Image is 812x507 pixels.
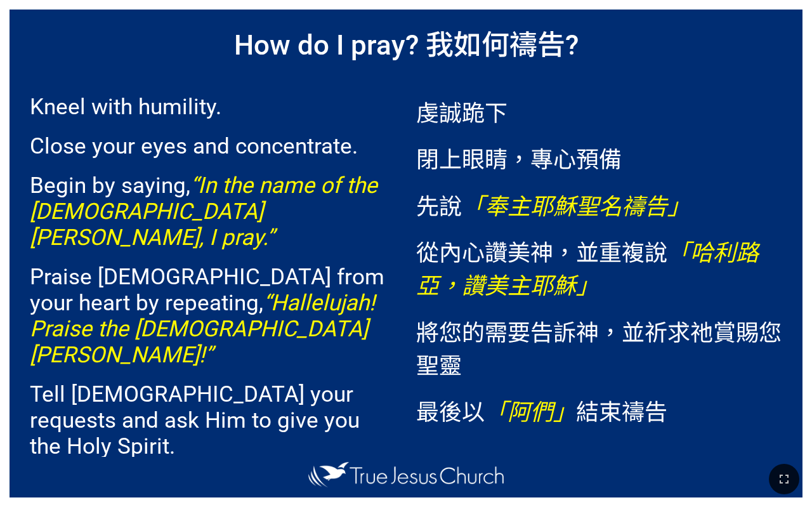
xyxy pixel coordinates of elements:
p: Begin by saying, [30,173,396,251]
p: 先說 [416,188,782,221]
em: “In the name of the [DEMOGRAPHIC_DATA][PERSON_NAME], I pray.” [30,173,377,251]
p: Close your eyes and concentrate. [30,133,396,159]
p: Tell [DEMOGRAPHIC_DATA] your requests and ask Him to give you the Holy Spirit. [30,381,396,459]
p: 閉上眼睛，專心預備 [416,141,782,174]
p: 將您的需要告訴神，並祈求祂賞賜您聖靈 [416,314,782,380]
p: 從內心讚美神，並重複說 [416,234,782,300]
p: Kneel with humility. [30,94,396,120]
em: 「哈利路亞，讚美主耶穌」 [416,240,759,300]
h1: How do I pray? 我如何禱告? [10,10,802,76]
p: Praise [DEMOGRAPHIC_DATA] from your heart by repeating, [30,264,396,368]
p: 最後以 結束禱告 [416,393,782,426]
em: “Hallelujah! Praise the [DEMOGRAPHIC_DATA][PERSON_NAME]!” [30,290,375,368]
em: 「奉主耶穌聖名禱告」 [462,194,690,220]
p: 虔誠跪下 [416,95,782,128]
em: 「阿們」 [485,399,576,426]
